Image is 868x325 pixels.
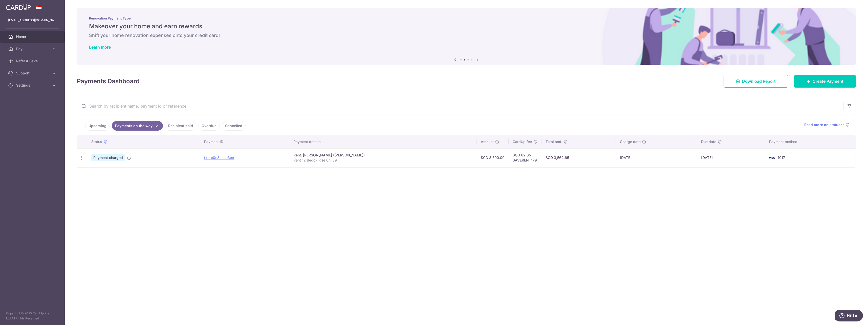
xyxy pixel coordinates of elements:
[509,148,541,167] td: SGD 62.65 SAVERENT179
[204,155,234,160] a: txn_e0c8ccce3ee
[89,16,844,20] p: Renovation Payment Type
[616,148,697,167] td: [DATE]
[513,139,532,144] span: CardUp fee
[620,139,641,144] span: Charge date
[767,155,777,161] img: Bank Card
[794,75,856,88] a: Create Payment
[16,71,50,76] span: Support
[481,139,494,144] span: Amount
[293,153,472,158] div: Rent. [PERSON_NAME] ([PERSON_NAME])
[477,148,509,167] td: SGD 3,500.00
[77,98,843,114] input: Search by recipient name, payment id or reference
[724,75,788,88] a: Download Report
[804,122,850,127] a: Read more on statuses
[165,121,196,131] a: Recipient paid
[546,139,562,144] span: Total amt.
[804,122,844,127] span: Read more on statuses
[200,135,290,148] th: Payment ID
[765,135,856,148] th: Payment method
[16,58,50,64] span: Refer & Save
[16,34,50,39] span: Home
[16,83,50,88] span: Settings
[8,18,57,23] p: [EMAIL_ADDRESS][DOMAIN_NAME]
[778,155,785,160] span: 1017
[198,121,220,131] a: Overdue
[293,158,472,163] p: Rent 12 Bedok Rise 04-39
[77,8,856,65] img: Renovation banner
[541,148,616,167] td: SGD 3,562.65
[85,121,110,131] a: Upcoming
[89,32,844,38] h6: Shift your home renovation expenses onto your credit card!
[89,45,111,50] a: Learn more
[77,77,140,86] h4: Payments Dashboard
[112,121,163,131] a: Payments on the way
[697,148,765,167] td: [DATE]
[16,46,50,51] span: Pay
[6,4,31,10] img: CardUp
[813,78,843,84] span: Create Payment
[742,78,776,84] span: Download Report
[89,22,844,30] h5: Makeover your home and earn rewards
[91,139,102,144] span: Status
[835,310,863,322] iframe: Öffnet ein Widget, in dem Sie weitere Informationen finden
[701,139,716,144] span: Due date
[91,154,125,161] span: Payment charged
[222,121,246,131] a: Cancelled
[289,135,476,148] th: Payment details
